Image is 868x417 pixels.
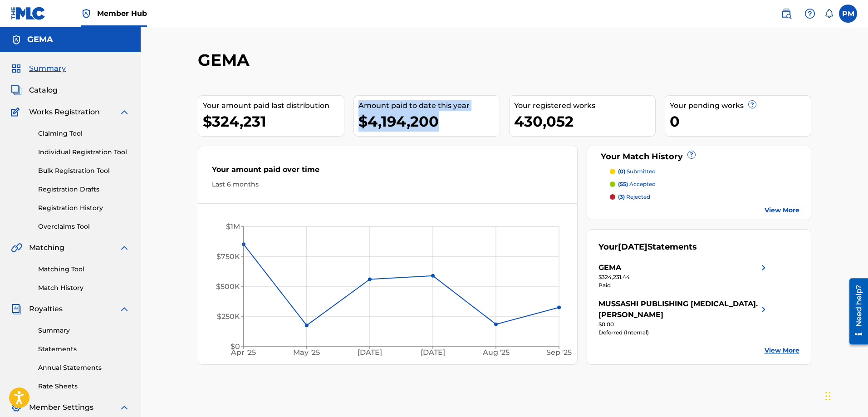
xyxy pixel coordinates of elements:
[97,8,147,19] span: Member Hub
[29,85,58,96] span: Catalog
[804,8,815,19] img: help
[29,304,63,314] span: Royalties
[29,107,100,118] span: Works Registration
[598,299,769,337] a: MUSSASHI PUBLISHING [MEDICAL_DATA]. [PERSON_NAME]right chevron icon$0.00Deferred (Internal)
[293,348,320,357] tspan: May '25
[11,107,23,118] img: Works Registration
[11,63,22,74] img: Summary
[29,242,64,253] span: Matching
[765,206,799,215] a: View More
[198,50,254,70] h2: GEMA
[203,111,344,132] div: $324,231
[618,181,628,187] span: (55)
[482,348,510,357] tspan: Aug '25
[216,252,240,261] tspan: $750K
[598,299,758,320] div: MUSSASHI PUBLISHING [MEDICAL_DATA]. [PERSON_NAME]
[618,167,656,176] p: submitted
[358,348,382,357] tspan: [DATE]
[598,262,621,273] div: GEMA
[38,283,130,293] a: Match History
[824,9,834,18] div: Notifications
[11,85,22,96] img: Catalog
[618,242,647,252] span: [DATE]
[758,299,769,320] img: right chevron icon
[777,5,795,23] a: Public Search
[216,282,240,291] tspan: $500K
[749,101,756,108] span: ?
[38,382,130,391] a: Rate Sheets
[823,373,868,417] div: Chat-Widget
[11,63,66,74] a: SummarySummary
[598,329,769,337] div: Deferred (Internal)
[212,180,564,189] div: Last 6 months
[27,34,53,45] h5: GEMA
[801,5,819,23] div: Help
[670,100,811,111] div: Your pending works
[212,164,564,180] div: Your amount paid over time
[843,275,868,348] iframe: Resource Center
[618,180,656,188] p: accepted
[119,402,130,413] img: expand
[226,222,240,231] tspan: $1M
[203,100,344,111] div: Your amount paid last distribution
[119,107,130,118] img: expand
[514,100,655,111] div: Your registered works
[11,7,46,20] img: MLC Logo
[38,147,130,157] a: Individual Registration Tool
[11,34,22,45] img: Accounts
[670,111,811,132] div: 0
[598,320,769,329] div: $0.00
[11,402,22,413] img: Member Settings
[598,151,799,163] div: Your Match History
[688,151,695,158] span: ?
[514,111,655,132] div: 430,052
[598,262,769,289] a: GEMAright chevron icon$324,231.44Paid
[421,348,445,357] tspan: [DATE]
[618,193,650,201] p: rejected
[230,348,256,357] tspan: Apr '25
[29,63,66,74] span: Summary
[758,262,769,273] img: right chevron icon
[38,185,130,194] a: Registration Drafts
[781,8,792,19] img: search
[119,242,130,253] img: expand
[217,312,240,321] tspan: $250K
[81,8,92,19] img: Top Rightsholder
[38,129,130,138] a: Claiming Tool
[610,193,799,201] a: (3) rejected
[38,166,130,176] a: Bulk Registration Tool
[610,167,799,176] a: (0) submitted
[618,168,625,175] span: (0)
[38,326,130,335] a: Summary
[38,203,130,213] a: Registration History
[823,373,868,417] iframe: Chat Widget
[598,273,769,281] div: $324,231.44
[839,5,857,23] div: User Menu
[29,402,93,413] span: Member Settings
[11,242,22,253] img: Matching
[765,346,799,355] a: View More
[11,85,58,96] a: CatalogCatalog
[358,111,500,132] div: $4,194,200
[598,241,697,253] div: Your Statements
[38,344,130,354] a: Statements
[610,180,799,188] a: (55) accepted
[618,193,625,200] span: (3)
[38,265,130,274] a: Matching Tool
[598,281,769,289] div: Paid
[11,304,22,314] img: Royalties
[119,304,130,314] img: expand
[546,348,572,357] tspan: Sep '25
[230,342,240,351] tspan: $0
[38,363,130,373] a: Annual Statements
[358,100,500,111] div: Amount paid to date this year
[825,383,831,410] div: Ziehen
[38,222,130,231] a: Overclaims Tool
